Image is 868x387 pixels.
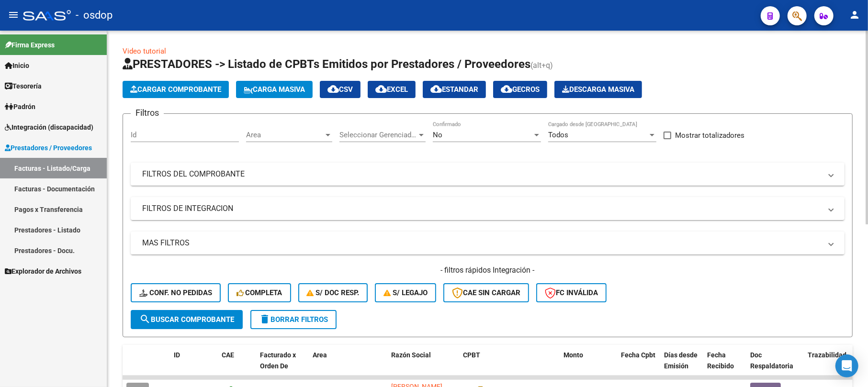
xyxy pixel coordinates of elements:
button: S/ Doc Resp. [298,283,368,302]
span: Fecha Cpbt [621,351,655,359]
mat-icon: search [139,313,151,325]
button: CSV [320,81,361,98]
span: Mostrar totalizadores [675,130,744,141]
span: Estandar [430,85,478,94]
span: Borrar Filtros [259,315,328,324]
span: Area [246,131,324,139]
h4: - filtros rápidos Integración - [131,265,845,276]
mat-icon: person [849,9,860,21]
span: Firma Express [5,40,55,50]
span: Cargar Comprobante [130,85,221,94]
span: Seleccionar Gerenciador [339,131,417,139]
span: Gecros [501,85,540,94]
button: Cargar Comprobante [123,81,229,98]
button: Gecros [493,81,547,98]
mat-panel-title: FILTROS DEL COMPROBANTE [142,169,822,179]
span: PRESTADORES -> Listado de CPBTs Emitidos por Prestadores / Proveedores [123,57,530,71]
datatable-header-cell: Fecha Recibido [703,345,746,387]
span: CAE SIN CARGAR [452,288,520,297]
span: Razón Social [391,351,431,359]
button: FC Inválida [536,283,607,302]
div: Open Intercom Messenger [835,354,858,377]
datatable-header-cell: Facturado x Orden De [256,345,309,387]
span: S/ Doc Resp. [307,288,360,297]
span: Tesorería [5,81,42,91]
button: Completa [228,283,291,302]
span: Buscar Comprobante [139,315,234,324]
span: Carga Masiva [244,85,305,94]
button: EXCEL [368,81,416,98]
span: Doc Respaldatoria [750,351,793,370]
span: Todos [548,131,568,139]
datatable-header-cell: CAE [218,345,256,387]
span: Area [313,351,327,359]
mat-icon: cloud_download [327,83,339,95]
mat-panel-title: FILTROS DE INTEGRACION [142,203,822,214]
button: Carga Masiva [236,81,313,98]
datatable-header-cell: Trazabilidad [804,345,861,387]
span: No [433,131,442,139]
mat-icon: menu [8,9,19,21]
datatable-header-cell: CPBT [459,345,560,387]
mat-expansion-panel-header: MAS FILTROS [131,232,845,254]
button: Buscar Comprobante [131,310,243,329]
button: Descarga Masiva [554,81,642,98]
span: CPBT [463,351,480,359]
span: Trazabilidad [808,351,846,359]
button: CAE SIN CARGAR [443,283,529,302]
mat-icon: cloud_download [430,83,442,95]
span: ID [174,351,180,359]
span: Días desde Emisión [664,351,698,370]
datatable-header-cell: Doc Respaldatoria [746,345,804,387]
span: Fecha Recibido [707,351,734,370]
span: Facturado x Orden De [260,351,296,370]
span: Inicio [5,60,29,71]
span: EXCEL [375,85,408,94]
button: S/ legajo [375,283,436,302]
button: Estandar [423,81,486,98]
span: Descarga Masiva [562,85,634,94]
datatable-header-cell: Días desde Emisión [660,345,703,387]
span: Padrón [5,101,35,112]
span: Prestadores / Proveedores [5,143,92,153]
app-download-masive: Descarga masiva de comprobantes (adjuntos) [554,81,642,98]
span: FC Inválida [545,288,598,297]
mat-expansion-panel-header: FILTROS DE INTEGRACION [131,197,845,220]
datatable-header-cell: Monto [560,345,617,387]
span: Explorador de Archivos [5,266,81,276]
span: Monto [564,351,583,359]
mat-icon: cloud_download [375,83,387,95]
datatable-header-cell: Area [309,345,373,387]
mat-expansion-panel-header: FILTROS DEL COMPROBANTE [131,163,845,186]
mat-icon: cloud_download [501,83,512,95]
span: Completa [237,288,282,297]
span: S/ legajo [383,288,428,297]
span: CSV [327,85,353,94]
span: Integración (discapacidad) [5,122,93,133]
span: - osdop [76,5,113,26]
button: Borrar Filtros [250,310,337,329]
span: (alt+q) [530,61,553,70]
datatable-header-cell: Razón Social [387,345,459,387]
a: Video tutorial [123,47,166,55]
datatable-header-cell: ID [170,345,218,387]
datatable-header-cell: Fecha Cpbt [617,345,660,387]
h3: Filtros [131,106,164,120]
mat-panel-title: MAS FILTROS [142,238,822,248]
button: Conf. no pedidas [131,283,221,302]
mat-icon: delete [259,313,271,325]
span: CAE [222,351,234,359]
span: Conf. no pedidas [139,288,212,297]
